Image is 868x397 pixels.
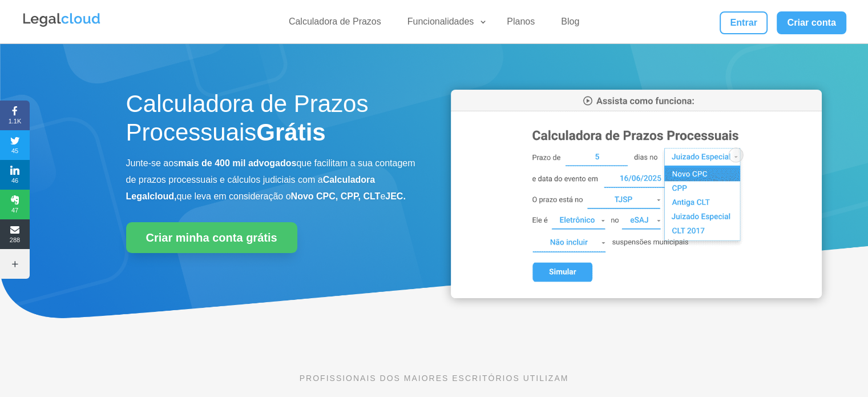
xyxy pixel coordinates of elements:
h1: Calculadora de Prazos Processuais [126,90,417,153]
a: Calculadora de Prazos Processuais da Legalcloud [451,290,822,300]
a: Criar conta [777,11,846,34]
a: Criar minha conta grátis [126,222,297,253]
a: Blog [554,16,586,33]
b: Novo CPC, CPP, CLT [291,191,381,201]
a: Planos [500,16,542,33]
p: PROFISSIONAIS DOS MAIORES ESCRITÓRIOS UTILIZAM [126,372,742,384]
strong: Grátis [256,119,325,146]
b: mais de 400 mil advogados [178,158,296,168]
img: Legalcloud Logo [22,11,102,29]
a: Entrar [720,11,768,34]
a: Funcionalidades [401,16,488,33]
b: JEC. [385,191,406,201]
p: Junte-se aos que facilitam a sua contagem de prazos processuais e cálculos judiciais com a que le... [126,155,417,204]
a: Calculadora de Prazos [282,16,388,33]
b: Calculadora Legalcloud, [126,175,376,201]
img: Calculadora de Prazos Processuais da Legalcloud [451,90,822,298]
a: Logo da Legalcloud [22,21,102,30]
